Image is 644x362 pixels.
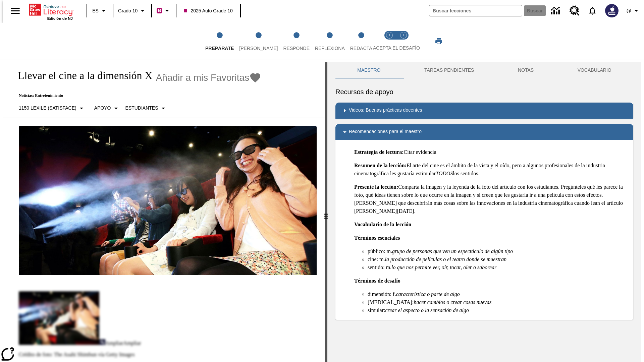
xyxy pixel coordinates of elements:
[29,2,73,20] div: Portada
[5,1,25,21] button: Abrir el menú lateral
[156,72,262,83] button: Añadir a mis Favoritas - Llevar el cine a la dimensión X
[368,247,628,255] li: público: m.
[118,7,138,14] span: Grado 10
[123,102,170,114] button: Seleccionar estudiante
[555,62,633,78] button: VOCABULARIO
[354,183,628,215] p: Comparta la imagen y la leyenda de la foto del artículo con los estudiantes. Pregúnteles qué les ...
[354,162,628,178] p: El arte del cine es el ámbito de la vista y el oído, pero a algunos profesionales de la industria...
[335,86,633,97] h6: Recursos de apoyo
[368,255,628,263] li: cine: m.
[19,105,76,112] p: 1150 Lexile (Satisface)
[428,35,449,47] button: Imprimir
[47,16,73,20] span: Edición de NJ
[11,93,261,98] p: Noticias: Entretenimiento
[11,69,153,82] h1: Llevar el cine a la dimensión X
[626,7,631,14] span: @
[354,184,396,190] strong: Presente la lección
[354,222,412,227] strong: Vocabulario de la lección
[200,23,239,60] button: Prepárate step 1 of 5
[380,23,399,60] button: Acepta el desafío lee step 1 of 2
[16,102,88,114] button: Seleccione Lexile, 1150 Lexile (Satisface)
[584,2,601,19] a: Notificaciones
[325,62,327,362] div: Pulsa la tecla de intro o la barra espaciadora y luego presiona las flechas de derecha e izquierd...
[315,46,345,51] span: Reflexiona
[402,62,496,78] button: TAREAS PENDIENTES
[335,124,633,140] div: Recomendaciones para el maestro
[394,23,413,60] button: Acepta el desafío contesta step 2 of 2
[436,171,453,176] em: TODOS
[605,4,619,17] img: Avatar
[184,7,232,14] span: 2025 Auto Grade 10
[414,299,491,305] em: hacer cambios o crear cosas nuevas
[158,6,161,15] span: B
[402,34,404,37] text: 2
[154,5,174,17] button: Boost El color de la clase es rojo violeta. Cambiar el color de la clase.
[373,45,420,51] span: ACEPTA EL DESAFÍO
[125,105,158,112] p: Estudiantes
[392,248,513,254] em: grupo de personas que ven un espectáculo de algún tipo
[335,62,402,78] button: Maestro
[115,5,149,17] button: Grado: Grado 10, Elige un grado
[368,263,628,271] li: sentido: m.
[354,235,400,241] strong: Términos esenciales
[354,149,404,155] strong: Estrategia de lectura:
[368,290,628,298] li: dimensión: f.
[205,46,234,51] span: Prepárate
[566,2,584,20] a: Centro de recursos, Se abrirá en una pestaña nueva.
[239,46,278,51] span: [PERSON_NAME]
[349,128,422,136] p: Recomendaciones para el maestro
[345,23,378,60] button: Redacta step 5 of 5
[350,46,372,51] span: Redacta
[92,7,99,14] span: ES
[396,184,398,190] strong: :
[234,23,283,60] button: Lee step 2 of 5
[391,264,496,270] em: lo que nos permite ver, oír, tocar, oler o saborear
[327,62,641,362] div: activity
[396,291,460,297] em: característica o parte de algo
[335,103,633,119] div: Videos: Buenas prácticas docentes
[349,107,422,115] p: Videos: Buenas prácticas docentes
[496,62,556,78] button: NOTAS
[385,256,507,262] em: la producción de películas o el teatro donde se muestran
[385,307,469,313] em: crear el aspecto o la sensación de algo
[94,105,111,112] p: Apoyo
[623,5,644,17] button: Perfil/Configuración
[368,298,628,306] li: [MEDICAL_DATA]:
[278,23,315,60] button: Responde step 3 of 5
[601,2,623,19] button: Escoja un nuevo avatar
[354,163,407,168] strong: Resumen de la lección:
[335,62,633,78] div: Instructional Panel Tabs
[92,102,123,114] button: Tipo de apoyo, Apoyo
[368,306,628,314] li: simular:
[310,23,350,60] button: Reflexiona step 4 of 5
[547,2,566,20] a: Centro de información
[156,72,250,83] span: Añadir a mis Favoritas
[429,5,522,16] input: Buscar campo
[89,5,111,17] button: Lenguaje: ES, Selecciona un idioma
[283,46,310,51] span: Responde
[388,34,390,37] text: 1
[354,148,628,156] p: Citar evidencia
[354,278,400,284] strong: Términos de desafío
[3,62,325,359] div: reading
[19,126,317,275] img: El panel situado frente a los asientos rocía con agua nebulizada al feliz público en un cine equi...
